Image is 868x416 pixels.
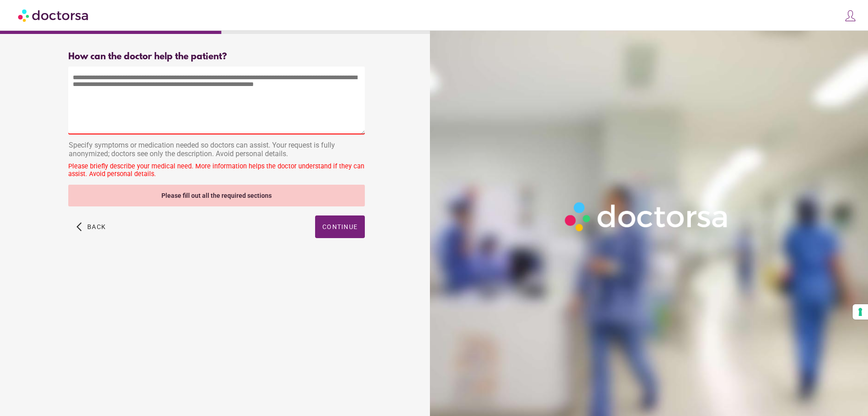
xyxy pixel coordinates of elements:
[68,163,365,178] div: Please briefly describe your medical need. More information helps the doctor understand if they c...
[68,136,365,165] div: Specify symptoms or medication needed so doctors can assist. Your request is fully anonymized; do...
[18,5,90,25] img: Doctorsa.com
[315,215,365,238] button: Continue
[853,304,868,320] button: Your consent preferences for tracking technologies
[844,10,857,22] img: icons8-customer-100.png
[68,52,365,62] div: How can the doctor help the patient?
[87,223,106,230] span: Back
[68,185,365,206] div: Please fill out all the required sections
[73,215,109,238] button: arrow_back_ios Back
[560,197,734,236] img: Logo-Doctorsa-trans-White-partial-flat.png
[322,223,358,230] span: Continue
